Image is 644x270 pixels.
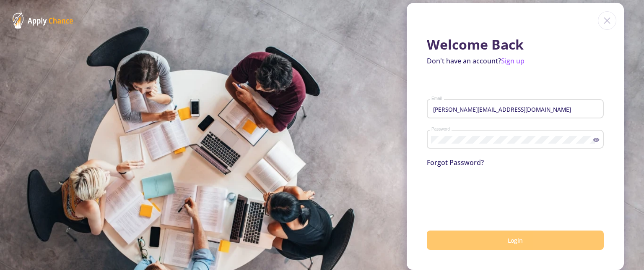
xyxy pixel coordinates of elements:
img: close icon [598,11,616,30]
button: Login [427,231,604,250]
h1: Welcome Back [427,37,604,52]
a: Sign up [501,56,525,66]
a: Forgot Password? [427,158,484,167]
span: Login [508,236,523,244]
iframe: reCAPTCHA [427,178,554,210]
img: ApplyChance Logo [13,13,73,29]
p: Don't have an account? [427,56,604,66]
